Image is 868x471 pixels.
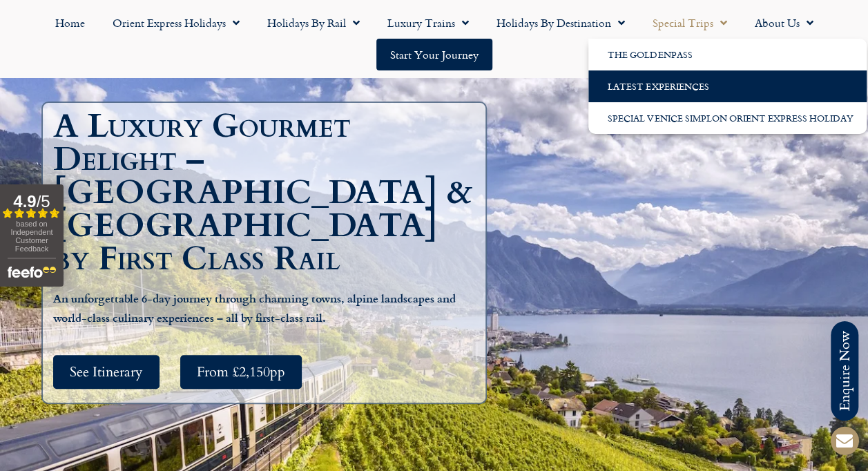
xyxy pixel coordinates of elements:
[376,39,492,70] a: Start your Journey
[374,7,483,39] a: Luxury Trains
[99,7,253,39] a: Orient Express Holidays
[53,290,456,325] b: An unforgettable 6-day journey through charming towns, alpine landscapes and world-class culinary...
[483,7,639,39] a: Holidays by Destination
[741,7,827,39] a: About Us
[53,355,160,389] a: See Itinerary
[41,7,99,39] a: Home
[53,110,482,276] h1: A Luxury Gourmet Delight – [GEOGRAPHIC_DATA] & [GEOGRAPHIC_DATA] by First Class Rail
[588,70,867,102] a: Latest Experiences
[588,39,867,70] a: The GoldenPass
[197,363,285,381] span: From £2,150pp
[7,7,861,70] nav: Menu
[180,355,302,389] a: From £2,150pp
[70,363,143,381] span: See Itinerary
[253,7,374,39] a: Holidays by Rail
[639,7,741,39] a: Special Trips
[588,102,867,134] a: Special Venice Simplon Orient Express Holiday
[588,39,867,134] ul: Special Trips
